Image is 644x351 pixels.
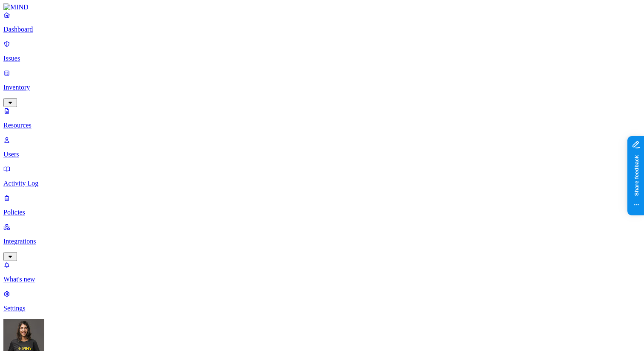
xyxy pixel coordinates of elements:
p: Users [3,151,641,158]
a: Integrations [3,223,641,260]
p: Dashboard [3,26,641,33]
a: Inventory [3,69,641,106]
a: Users [3,136,641,158]
p: Activity Log [3,180,641,187]
a: Settings [3,290,641,312]
a: Policies [3,194,641,216]
a: What's new [3,261,641,283]
p: What's new [3,276,641,283]
a: MIND [3,3,641,11]
a: Issues [3,40,641,62]
p: Policies [3,209,641,216]
p: Inventory [3,84,641,91]
a: Resources [3,107,641,129]
a: Dashboard [3,11,641,33]
p: Resources [3,122,641,129]
img: MIND [3,3,29,11]
p: Settings [3,305,641,312]
p: Issues [3,55,641,62]
p: Integrations [3,238,641,245]
a: Activity Log [3,165,641,187]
